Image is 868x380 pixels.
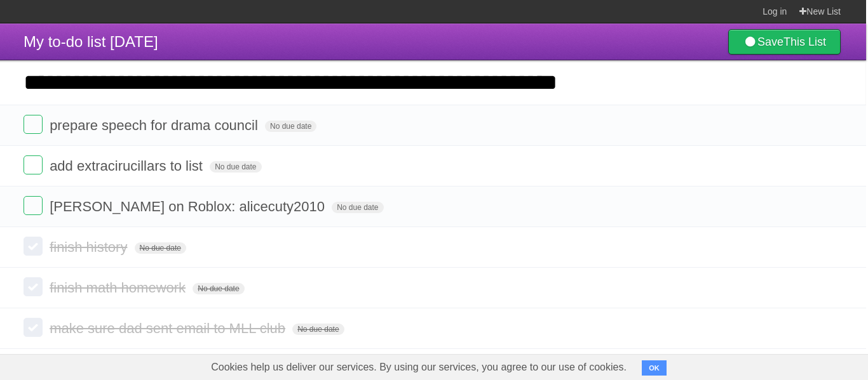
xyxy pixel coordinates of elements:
[24,155,43,174] label: Done
[50,320,288,336] span: make sure dad sent email to MLL club
[24,318,43,337] label: Done
[24,237,43,256] label: Done
[24,196,43,215] label: Done
[50,199,328,214] span: [PERSON_NAME] on Roblox: alicecuty2010
[50,117,261,133] span: prepare speech for drama council
[210,161,261,173] span: No due date
[198,355,639,380] span: Cookies help us deliver our services. By using our services, you agree to our use of cookies.
[50,239,130,255] span: finish history
[265,121,316,132] span: No due date
[783,36,826,48] b: This List
[642,360,667,376] button: OK
[292,324,344,335] span: No due date
[50,158,206,174] span: add extracirucillars to list
[24,277,43,296] label: Done
[332,202,383,213] span: No due date
[728,29,841,55] a: SaveThis List
[193,283,244,294] span: No due date
[24,33,158,50] span: My to-do list [DATE]
[50,280,189,296] span: finish math homework
[24,115,43,134] label: Done
[135,242,186,254] span: No due date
